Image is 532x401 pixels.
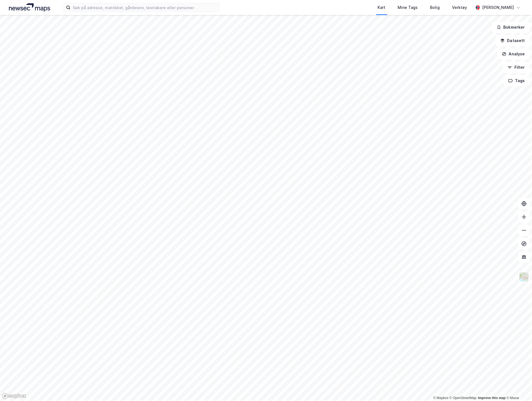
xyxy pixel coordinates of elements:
[497,48,530,60] button: Analyse
[2,393,26,399] a: Mapbox homepage
[433,396,449,400] a: Mapbox
[504,75,530,86] button: Tags
[9,3,50,12] img: logo.a4113a55bc3d86da70a041830d287a7e.svg
[478,396,506,400] a: Improve this map
[71,3,219,12] input: Søk på adresse, matrikkel, gårdeiere, leietakere eller personer
[450,396,477,400] a: OpenStreetMap
[504,374,532,401] iframe: Chat Widget
[492,22,530,33] button: Bokmerker
[503,62,530,73] button: Filter
[398,4,418,11] div: Mine Tags
[378,4,386,11] div: Kart
[496,35,530,46] button: Datasett
[452,4,467,11] div: Verktøy
[482,4,514,11] div: [PERSON_NAME]
[430,4,440,11] div: Bolig
[504,374,532,401] div: Kontrollprogram for chat
[519,272,529,282] img: Z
